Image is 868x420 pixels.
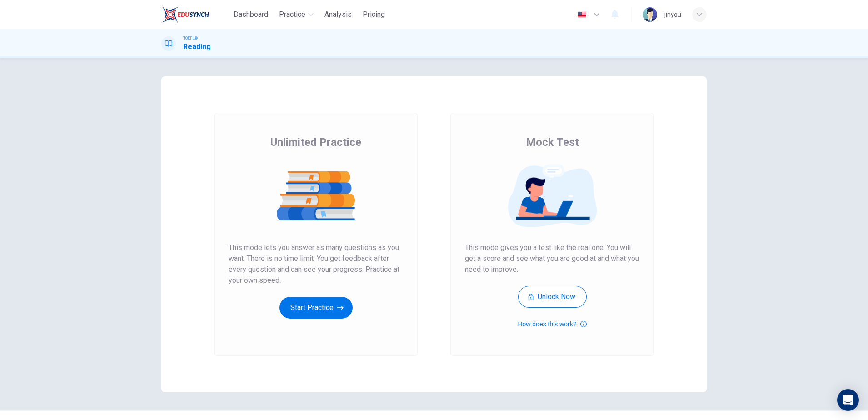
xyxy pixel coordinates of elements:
span: This mode lets you answer as many questions as you want. There is no time limit. You get feedback... [229,242,403,286]
span: Practice [279,9,305,20]
span: Pricing [363,9,385,20]
div: Open Intercom Messenger [837,389,859,411]
img: Profile picture [643,7,657,22]
img: EduSynch logo [161,5,209,24]
button: Analysis [321,6,355,23]
h1: Reading [183,41,211,52]
span: Analysis [324,9,352,20]
span: TOEFL® [183,35,198,41]
button: Practice [275,6,317,23]
span: Dashboard [234,9,268,20]
img: en [576,11,588,18]
span: Unlimited Practice [270,135,361,150]
div: jinyou [664,9,681,20]
span: Mock Test [526,135,579,150]
button: Dashboard [230,6,272,23]
button: Pricing [359,6,389,23]
button: How does this work? [518,319,586,330]
a: EduSynch logo [161,5,230,24]
button: Unlock Now [518,286,587,308]
button: Start Practice [279,297,353,319]
span: This mode gives you a test like the real one. You will get a score and see what you are good at a... [465,242,639,275]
